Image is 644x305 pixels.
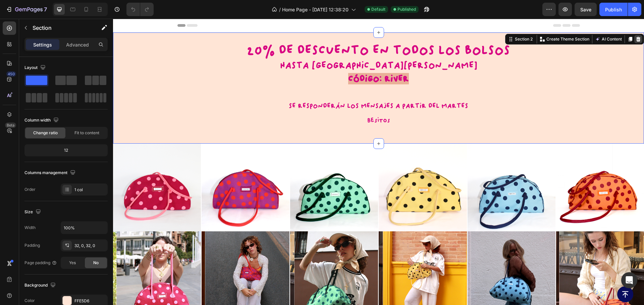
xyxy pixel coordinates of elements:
[355,125,442,213] img: gempages_541841784339170169-25852293-bc17-49ab-8785-6c1dd42a43bb.png
[481,16,510,24] button: AI Content
[433,17,476,23] p: Create Theme Section
[24,242,40,248] div: Padding
[575,3,597,16] button: Save
[3,3,50,16] button: 7
[5,123,16,128] div: Beta
[24,63,47,72] div: Layout
[580,7,591,12] span: Save
[33,130,58,136] span: Change ratio
[599,3,628,16] button: Publish
[621,272,637,288] div: Open Intercom Messenger
[176,83,355,91] span: SE RESPONDERÁN LOS MENSAJES A PARTIR DEL MARTES
[177,125,265,213] img: gempages_541841784339170169-df8826d3-2760-4361-aab7-902e13dd4490.png
[24,225,36,231] div: Width
[24,116,60,125] div: Column width
[33,24,88,32] p: Section
[74,130,99,136] span: Fit to content
[235,54,296,66] strong: CÓDIGO: RIVER
[279,6,281,13] span: /
[24,168,77,177] div: Columns management
[92,213,180,300] a: Bobo Fuchsia
[446,213,534,300] a: Bobo Rust
[69,260,76,266] span: Yes
[24,281,57,290] div: Background
[24,186,36,193] div: Order
[282,6,348,13] span: Home Page - [DATE] 12:38:20
[167,41,364,53] span: HASTA [GEOGRAPHIC_DATA][PERSON_NAME]
[358,213,446,300] a: Bobo Blue
[266,125,354,213] img: gempages_541841784339170169-e2ee46ad-7990-4db9-8eaf-64f9410fc84a.png
[113,19,644,305] iframe: Design area
[24,298,35,304] div: Color
[181,213,269,300] a: Bobo Mint
[605,6,622,13] div: Publish
[3,213,91,300] a: Bobo Magenta
[74,298,106,304] div: FFE5D6
[89,125,176,213] img: gempages_541841784339170169-8fdc7ba9-dab9-4cec-b904-0a61166b9b2f.png
[400,17,421,23] div: Section 2
[24,260,57,266] div: Page padding
[371,6,385,12] span: Default
[66,41,89,48] p: Advanced
[74,243,106,249] div: 32, 0, 32, 0
[443,125,531,213] img: gempages_541841784339170169-25c60bc5-387a-400e-8cbd-b1b0ced09c9c.png
[61,222,107,234] input: Auto
[44,5,47,13] p: 7
[270,213,358,300] a: Bobo Yellow
[24,208,42,217] div: Size
[26,146,106,155] div: 12
[93,260,99,266] span: No
[397,6,416,12] span: Published
[74,187,106,193] div: 1 col
[33,41,52,48] p: Settings
[6,71,16,77] div: 450
[126,3,154,16] div: Undo/Redo
[254,98,277,105] span: besitos
[134,23,397,40] span: 20% DE DESCUENTO EN TODOS LOS BOLSOS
